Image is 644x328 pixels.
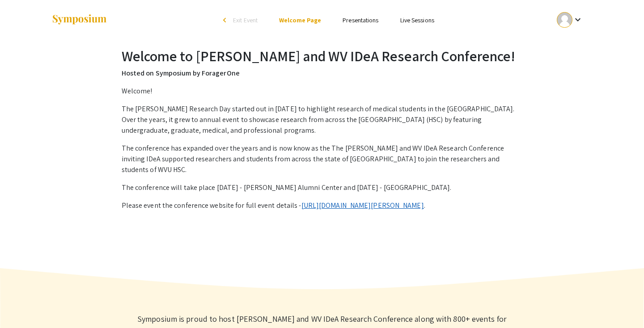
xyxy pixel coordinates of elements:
[547,10,593,30] button: Expand account dropdown
[122,86,523,97] p: Welcome!
[122,143,523,175] p: The conference has expanded over the years and is now know as the The [PERSON_NAME] and WV IDeA R...
[233,16,258,24] span: Exit Event
[51,14,107,26] img: Symposium by ForagerOne
[223,17,229,23] div: arrow_back_ios
[122,200,523,211] p: Please event the conference website for full event details - .
[279,16,321,24] a: Welcome Page
[400,16,434,24] a: Live Sessions
[122,104,523,136] p: The [PERSON_NAME] Research Day started out in [DATE] to highlight research of medical students in...
[301,201,424,210] a: [URL][DOMAIN_NAME][PERSON_NAME]
[122,182,523,193] p: The conference will take place [DATE] - [PERSON_NAME] Alumni Center and [DATE] - [GEOGRAPHIC_DATA].
[122,47,523,64] h2: Welcome to [PERSON_NAME] and WV IDeA Research Conference!
[572,14,583,25] mat-icon: Expand account dropdown
[7,288,38,321] iframe: Chat
[122,68,523,79] p: Hosted on Symposium by ForagerOne
[343,16,378,24] a: Presentations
